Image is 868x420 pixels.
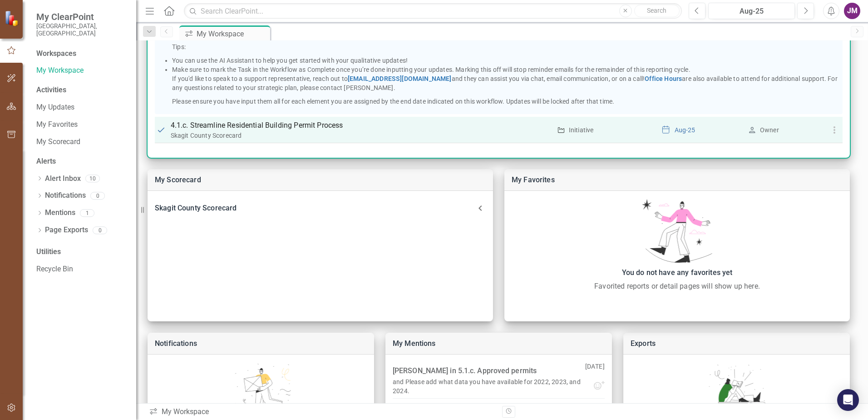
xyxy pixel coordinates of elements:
[393,365,537,377] div: [PERSON_NAME] in
[36,247,127,257] div: Utilities
[36,65,127,76] a: My Workspace
[45,208,75,218] a: Mentions
[171,120,551,131] p: 4.1.c. Streamline Residential Building Permit Process
[36,156,127,167] div: Alerts
[348,75,452,82] a: [EMAIL_ADDRESS][DOMAIN_NAME]
[172,65,839,74] li: Make sure to mark the Task in the Workflow as Complete once you’re done inputting your updates. M...
[708,3,795,19] button: Aug-25
[155,175,201,184] a: My Scorecard
[844,3,860,19] button: JM
[36,11,127,22] span: My ClearPoint
[93,226,107,234] div: 0
[5,10,20,26] img: ClearPoint Strategy
[634,5,680,17] button: Search
[36,120,127,130] a: My Favorites
[711,6,792,17] div: Aug-25
[149,407,495,417] div: My Workspace
[85,175,100,183] div: 10
[512,175,555,184] a: My Favorites
[393,377,585,395] div: and Please add what data you have available for 2022, 2023, and 2024.
[647,7,666,14] span: Search
[585,362,605,380] p: [DATE]
[148,198,493,218] div: Skagit County Scorecard
[172,97,839,106] p: Please ensure you have input them all for each element you are assigned by the end date indicated...
[90,192,105,200] div: 0
[36,85,127,95] div: Activities
[155,339,197,348] a: Notifications
[45,190,86,201] a: Notifications
[184,3,682,19] input: Search ClearPoint...
[760,125,779,135] div: Owner
[172,74,839,92] p: If you'd like to speak to a support representative, reach out to and they can assist you via chat...
[458,366,537,375] a: 5.1.c. Approved permits
[172,56,839,65] li: You can use the AI Assistant to help you get started with your qualitative updates!
[171,131,551,140] div: Skagit County Scorecard
[569,125,594,135] div: Initiative
[509,266,845,279] div: You do not have any favorites yet
[45,225,88,235] a: Page Exports
[837,389,859,411] div: Open Intercom Messenger
[80,209,94,217] div: 1
[645,75,682,82] a: Office Hours
[172,42,839,51] p: Tips:
[36,22,127,37] small: [GEOGRAPHIC_DATA], [GEOGRAPHIC_DATA]
[36,102,127,113] a: My Updates
[675,125,695,135] div: Aug-25
[631,339,656,348] a: Exports
[393,339,436,348] a: My Mentions
[36,137,127,147] a: My Scorecard
[36,264,127,275] a: Recycle Bin
[45,174,81,184] a: Alert Inbox
[36,49,76,59] div: Workspaces
[155,202,475,215] div: Skagit County Scorecard
[197,28,268,40] div: My Workspace
[509,281,845,292] div: Favorited reports or detail pages will show up here.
